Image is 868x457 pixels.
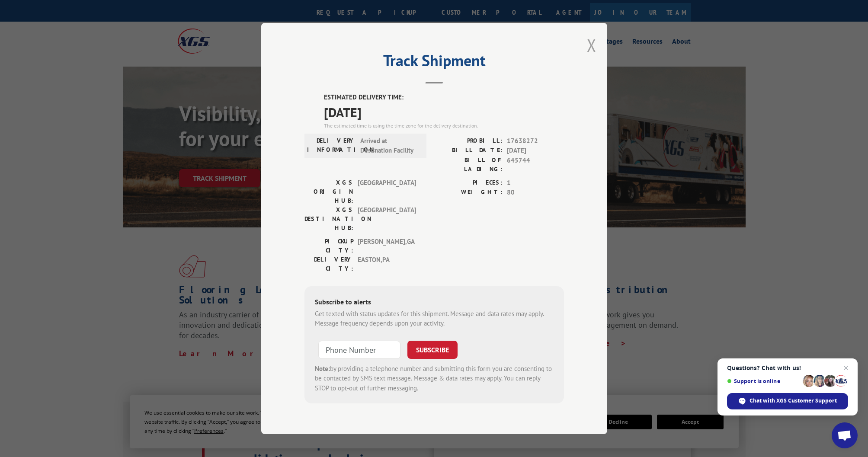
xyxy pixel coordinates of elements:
[358,205,416,232] span: [GEOGRAPHIC_DATA]
[304,236,353,255] label: PICKUP CITY:
[727,378,800,384] span: Support is online
[304,178,353,205] label: XGS ORIGIN HUB:
[307,136,356,155] label: DELIVERY INFORMATION:
[434,155,503,173] label: BILL OF LADING:
[358,236,416,255] span: [PERSON_NAME] , GA
[841,363,851,373] span: Close chat
[315,296,554,309] div: Subscribe to alerts
[360,136,419,155] span: Arrived at Destination Facility
[324,102,564,121] span: [DATE]
[358,178,416,205] span: [GEOGRAPHIC_DATA]
[315,364,330,372] strong: Note:
[315,309,554,328] div: Get texted with status updates for this shipment. Message and data rates may apply. Message frequ...
[434,178,503,188] label: PIECES:
[304,255,353,273] label: DELIVERY CITY:
[507,178,564,188] span: 1
[507,136,564,146] span: 17638272
[324,121,564,129] div: The estimated time is using the time zone for the delivery destination.
[749,397,837,405] span: Chat with XGS Customer Support
[324,93,564,102] label: ESTIMATED DELIVERY TIME:
[304,54,564,71] h2: Track Shipment
[507,188,564,198] span: 80
[304,205,353,232] label: XGS DESTINATION HUB:
[318,340,400,358] input: Phone Number
[358,255,416,273] span: EASTON , PA
[315,364,554,393] div: by providing a telephone number and submitting this form you are consenting to be contacted by SM...
[434,136,503,146] label: PROBILL:
[832,422,858,448] div: Open chat
[507,155,564,173] span: 645744
[434,188,503,198] label: WEIGHT:
[407,340,458,358] button: SUBSCRIBE
[727,364,848,371] span: Questions? Chat with us!
[507,146,564,156] span: [DATE]
[434,146,503,156] label: BILL DATE:
[587,34,596,57] button: Close modal
[727,393,848,409] div: Chat with XGS Customer Support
